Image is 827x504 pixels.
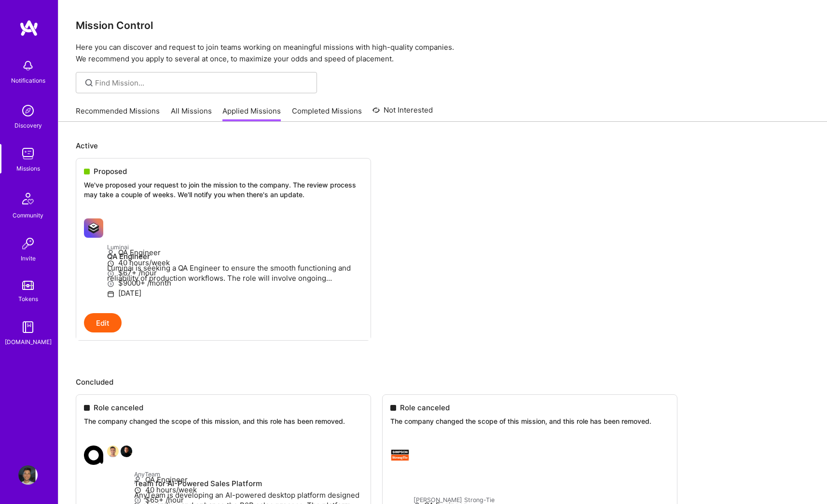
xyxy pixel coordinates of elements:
[19,19,39,37] img: logo
[18,101,38,120] img: discovery
[107,270,114,277] i: icon MoneyGray
[13,210,43,220] div: Community
[107,247,363,258] p: QA Engineer
[21,253,36,263] div: Invite
[76,42,810,65] p: Here you can discover and request to join teams working on meaningful missions with high-quality ...
[83,77,95,88] i: icon SearchGrey
[107,288,363,298] p: [DATE]
[18,294,38,304] div: Tokens
[84,417,363,426] p: The company changed the scope of this mission, and this role has been removed.
[84,446,103,465] img: AnyTeam company logo
[76,106,160,122] a: Recommended Missions
[16,465,40,485] a: User Avatar
[222,106,281,122] a: Applied Missions
[22,281,34,290] img: tokens
[372,104,433,122] a: Not Interested
[16,163,40,173] div: Missions
[134,497,141,504] i: icon MoneyGray
[18,234,38,253] img: Invite
[107,250,114,257] i: icon Applicant
[134,487,141,494] i: icon Clock
[134,476,141,484] i: icon Applicant
[94,166,127,176] span: Proposed
[76,19,810,31] h3: Mission Control
[134,475,363,485] p: QA Engineer
[121,446,132,457] img: James Touhey
[107,268,363,278] p: $67+ /hour
[5,337,52,347] div: [DOMAIN_NAME]
[134,485,363,495] p: 40 hours/week
[107,280,114,288] i: icon MoneyGray
[107,446,119,457] img: Souvik Basu
[107,278,363,288] p: $9000+ /month
[107,290,114,298] i: icon Calendar
[18,465,38,485] img: User Avatar
[84,313,122,332] button: Edit
[94,403,143,413] span: Role canceled
[18,317,38,337] img: guide book
[76,141,810,151] p: Active
[11,75,45,86] div: Notifications
[16,187,40,210] img: Community
[84,180,363,199] p: We've proposed your request to join the mission to the company. The review process may take a cou...
[107,260,114,267] i: icon Clock
[76,211,371,313] a: Luminai company logoLuminaiQA EngineerLuminai is seeking a QA Engineer to ensure the smooth funct...
[292,106,362,122] a: Completed Missions
[76,377,810,387] p: Concluded
[95,78,310,88] input: Find Mission...
[18,56,38,75] img: bell
[171,106,212,122] a: All Missions
[107,258,363,268] p: 40 hours/week
[18,144,38,163] img: teamwork
[84,218,103,238] img: Luminai company logo
[14,120,42,130] div: Discovery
